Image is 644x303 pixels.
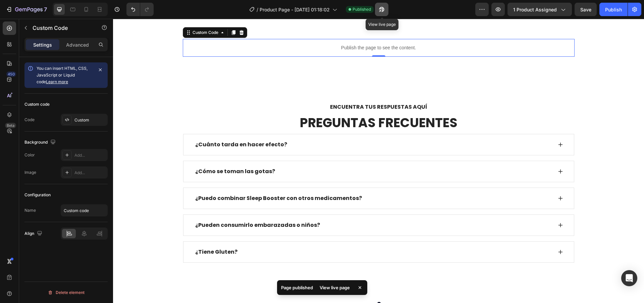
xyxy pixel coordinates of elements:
span: Published [353,6,371,12]
div: View live page [316,283,354,292]
div: Add... [74,170,106,176]
div: Delete element [48,289,85,297]
span: Product Page - [DATE] 01:18:02 [260,6,330,13]
div: Color [24,152,35,158]
div: Align [24,229,44,238]
div: Code [24,117,35,123]
span: 1 product assigned [513,6,557,13]
div: Add... [74,152,106,158]
span: Save [580,7,591,12]
div: Configuration [24,192,51,198]
iframe: Design area [113,19,644,303]
div: Open Intercom Messenger [621,270,637,286]
button: 1 product assigned [507,3,572,16]
a: Learn more [46,79,68,84]
span: You can insert HTML, CSS, JavaScript or Liquid code [37,66,88,84]
p: Custom Code [33,24,90,32]
p: Settings [33,41,52,48]
p: Advanced [66,41,89,48]
div: Name [24,207,36,213]
span: / [257,6,258,13]
button: Publish [599,3,628,16]
div: Custom [74,117,106,123]
div: Image [24,169,36,175]
div: Publish [605,6,622,13]
div: Custom code [24,101,50,107]
div: Background [24,138,57,147]
button: Save [575,3,597,16]
div: 450 [6,71,16,77]
p: Page published [281,284,313,291]
div: Beta [5,123,16,128]
p: 7 [44,5,47,13]
button: 7 [3,3,50,16]
div: Undo/Redo [126,3,154,16]
button: Delete element [24,287,108,298]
